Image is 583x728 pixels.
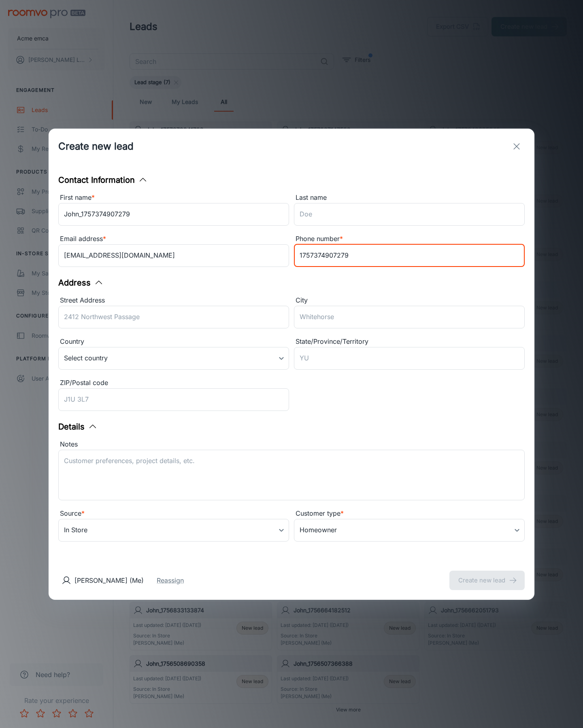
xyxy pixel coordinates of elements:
[58,174,148,186] button: Contact Information
[58,203,289,226] input: John
[58,421,98,433] button: Details
[58,193,289,203] div: First name
[294,234,525,244] div: Phone number
[58,234,289,244] div: Email address
[58,139,134,154] h1: Create new lead
[58,295,289,306] div: Street Address
[294,244,525,267] input: +1 439-123-4567
[74,576,144,585] p: [PERSON_NAME] (Me)
[294,336,525,347] div: State/Province/Territory
[58,378,289,388] div: ZIP/Postal code
[294,508,525,519] div: Customer type
[157,576,184,585] button: Reassign
[58,519,289,542] div: In Store
[58,439,525,450] div: Notes
[58,388,289,411] input: J1U 3L7
[58,336,289,347] div: Country
[294,519,525,542] div: Homeowner
[58,508,289,519] div: Source
[294,203,525,226] input: Doe
[294,347,525,370] input: YU
[58,347,289,370] div: Select country
[294,306,525,328] input: Whitehorse
[294,193,525,203] div: Last name
[58,306,289,328] input: 2412 Northwest Passage
[294,295,525,306] div: City
[509,138,525,154] button: exit
[58,244,289,267] input: myname@example.com
[58,277,104,289] button: Address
